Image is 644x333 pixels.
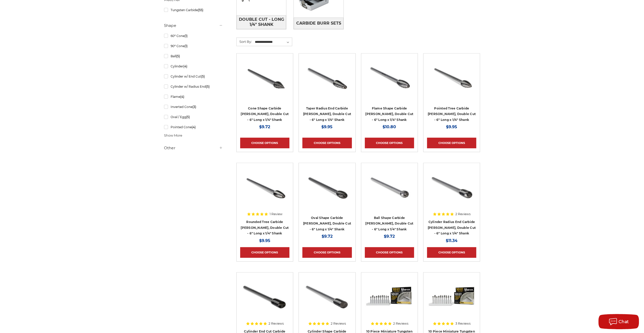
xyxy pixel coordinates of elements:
a: Tungsten Carbide [164,6,223,14]
a: CBSH-5DL Long reach double cut carbide rotary burr, flame shape 1/4 inch shank [365,57,414,122]
a: CBSF-5DL Long reach double cut carbide rotary burr, rounded tree shape 1/4 inch shank [240,166,289,231]
img: CBSB-5DL Long reach double cut carbide rotary burr, cylinder end cut shape 1/4 inch shank [240,276,289,317]
a: Flame [164,92,223,101]
span: (55) [197,8,203,12]
span: Chat [619,319,629,324]
a: Cylinder w/ End Cut [164,72,223,81]
span: $9.95 [259,238,270,243]
span: $9.72 [322,234,333,239]
span: Show More [164,133,182,138]
a: Choose Options [427,247,476,258]
span: (5) [176,54,180,58]
a: Choose Options [365,138,414,148]
a: Pointed Cone [164,123,223,132]
a: Carbide Burr Sets [294,17,343,29]
span: $9.72 [384,234,395,239]
a: CBSL-4DL Long reach double cut carbide rotary burr, taper radius end shape 1/4 inch shank [302,57,352,122]
a: 60° Cone [164,31,223,40]
a: Cylinder w/ Radius End [164,82,223,91]
img: CBSL-4DL Long reach double cut carbide rotary burr, taper radius end shape 1/4 inch shank [302,57,352,98]
a: Choose Options [240,138,289,148]
a: Choose Options [302,138,352,148]
span: $9.95 [446,124,457,129]
img: CBSM-5DL Long reach double cut carbide rotary burr, cone shape 1/4 inch shank [240,57,289,98]
select: Sort By: [254,38,292,46]
a: CBSE-5DL Long reach double cut carbide rotary burr, oval/egg shape 1/4 inch shank [302,166,352,231]
span: (3) [192,105,196,109]
img: CBSC-5DL Long reach double cut carbide rotary burr, cylinder radius end cut shape 1/4 inch shank [427,166,476,207]
span: Carbide Burr Sets [296,19,341,28]
span: (1) [184,34,187,38]
a: Double Cut - Long 1/4" Shank [237,15,286,29]
a: CBSG-5DL Long reach double cut carbide rotary burr, pointed tree shape 1/4 inch shank [427,57,476,122]
img: BHA Aluma Cut Mini Carbide Burr Set, 1/8" Shank [365,276,414,317]
span: $9.72 [259,124,270,129]
img: CBSD-5DL Long reach double cut carbide rotary burr, ball shape 1/4 inch shank [365,166,414,207]
span: (5) [201,75,205,78]
span: $11.34 [446,238,457,243]
img: CBSA-5DL Long reach double cut carbide rotary burr, cylinder shape 1/4 inch shank [302,276,352,317]
a: 90° Cone [164,42,223,50]
span: $10.80 [383,124,396,129]
span: (4) [180,95,184,99]
a: CBSC-5DL Long reach double cut carbide rotary burr, cylinder radius end cut shape 1/4 inch shank [427,166,476,231]
a: Cylinder [164,62,223,71]
a: Choose Options [240,247,289,258]
a: CBSD-5DL Long reach double cut carbide rotary burr, ball shape 1/4 inch shank [365,166,414,231]
img: CBSH-5DL Long reach double cut carbide rotary burr, flame shape 1/4 inch shank [365,57,414,98]
span: $9.95 [321,124,333,129]
img: CBSE-5DL Long reach double cut carbide rotary burr, oval/egg shape 1/4 inch shank [302,166,352,207]
img: BHA Double Cut Mini Carbide Burr Set, 1/8" Shank [427,276,476,317]
h5: Shape [164,23,223,29]
a: CBSM-5DL Long reach double cut carbide rotary burr, cone shape 1/4 inch shank [240,57,289,122]
h5: Other [164,145,223,151]
span: (5) [206,85,209,88]
label: Sort By: [237,38,252,45]
a: Inverted Cone [164,102,223,111]
a: Choose Options [302,247,352,258]
span: (5) [186,115,190,119]
span: (4) [191,125,195,129]
a: Ball [164,52,223,61]
button: Chat [598,314,639,329]
img: CBSG-5DL Long reach double cut carbide rotary burr, pointed tree shape 1/4 inch shank [427,57,476,98]
span: (4) [183,64,187,68]
img: CBSF-5DL Long reach double cut carbide rotary burr, rounded tree shape 1/4 inch shank [240,166,289,207]
span: (1) [184,44,187,48]
a: Choose Options [365,247,414,258]
a: Choose Options [427,138,476,148]
a: Oval / Egg [164,113,223,121]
